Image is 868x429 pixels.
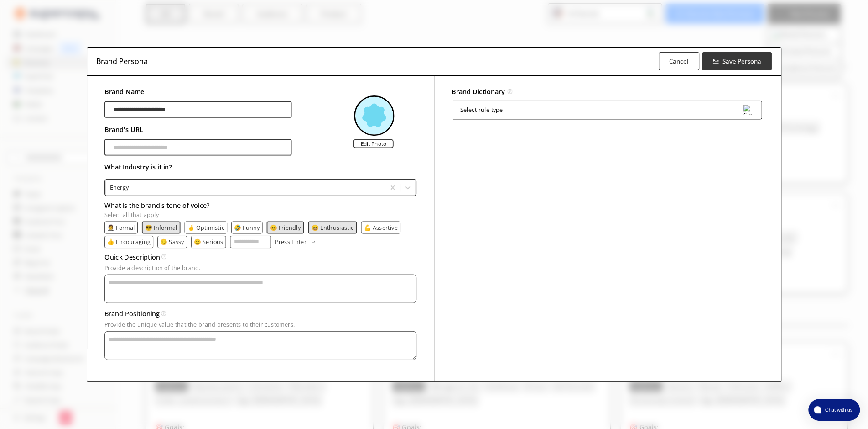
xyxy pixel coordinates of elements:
[702,52,772,70] button: Save Persona
[96,54,148,68] h3: Brand Persona
[659,52,699,70] button: Cancel
[104,199,416,211] h3: What is the brand's tone of voice?
[821,406,854,413] span: Chat with us
[364,224,398,230] button: 💪 Assertive
[808,399,860,421] button: atlas-launcher
[452,85,505,97] h2: Brand Dictionary
[311,240,316,243] img: Press Enter
[104,221,416,248] div: tone-text-list
[104,123,291,136] h2: Brand's URL
[354,95,394,135] img: Close
[104,85,291,98] h2: Brand Name
[187,224,224,230] button: 🤞 Optimistic
[104,101,291,117] input: brand-persona-input-input
[194,238,223,245] button: 😑 Serious
[104,211,416,217] p: Select all that apply
[104,251,160,263] h3: Quick Description
[275,235,317,248] button: Press Enter Press Enter
[230,235,271,248] input: tone-input
[108,224,135,230] button: 🤵 Formal
[161,238,184,245] button: 😏 Sassy
[234,224,260,230] button: 🤣 Funny
[104,274,416,303] textarea: textarea-textarea
[507,89,512,94] img: Tooltip Icon
[669,57,689,65] b: Cancel
[743,105,753,115] img: Close
[460,106,503,113] div: Select rule type
[161,311,166,316] img: Tooltip Icon
[104,331,416,360] textarea: textarea-textarea
[145,224,177,230] button: 😎 Informal
[104,265,416,271] p: Provide a description of the brand.
[275,238,307,245] p: Press Enter
[104,160,416,173] h2: What Industry is it in?
[722,57,761,65] b: Save Persona
[104,307,160,319] h3: Brand Positioning
[161,254,166,259] img: Tooltip Icon
[108,238,151,245] button: 👍 Encouraging
[104,321,416,327] p: Provide the unique value that the brand presents to their customers.
[270,224,301,230] button: 😊 Friendly
[104,139,291,155] input: brand-persona-input-input
[312,224,354,230] button: 😄 Enthusiastic
[353,139,394,148] label: Edit Photo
